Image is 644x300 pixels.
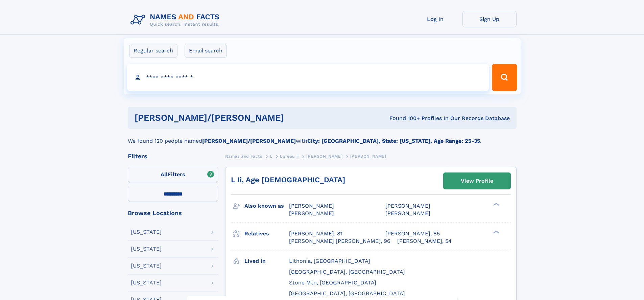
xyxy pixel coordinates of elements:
[270,152,272,160] a: L
[289,269,405,275] span: [GEOGRAPHIC_DATA], [GEOGRAPHIC_DATA]
[270,154,272,159] span: L
[225,152,262,160] a: Names and Facts
[280,152,299,160] a: Lareau ii
[244,200,289,212] h3: Also known as
[161,171,168,178] span: All
[280,154,299,159] span: Lareau ii
[337,115,510,122] div: Found 100+ Profiles In Our Records Database
[128,153,218,159] div: Filters
[127,64,489,91] input: search input
[128,129,517,145] div: We found 120 people named with .
[385,203,430,209] span: [PERSON_NAME]
[185,44,227,58] label: Email search
[244,255,289,267] h3: Lived in
[289,290,405,297] span: [GEOGRAPHIC_DATA], [GEOGRAPHIC_DATA]
[289,279,376,286] span: Stone Mtn, [GEOGRAPHIC_DATA]
[385,210,430,216] span: [PERSON_NAME]
[289,203,334,209] span: [PERSON_NAME]
[131,229,162,235] div: [US_STATE]
[408,11,462,27] a: Log In
[306,152,342,160] a: [PERSON_NAME]
[492,64,517,91] button: Search Button
[306,154,342,159] span: [PERSON_NAME]
[350,154,386,159] span: [PERSON_NAME]
[128,210,218,216] div: Browse Locations
[231,176,345,184] a: L Ii, Age [DEMOGRAPHIC_DATA]
[128,11,225,29] img: Logo Names and Facts
[461,173,493,189] div: View Profile
[131,280,162,285] div: [US_STATE]
[131,263,162,269] div: [US_STATE]
[492,230,500,234] div: ❯
[397,237,452,245] a: [PERSON_NAME], 54
[307,138,480,144] b: City: [GEOGRAPHIC_DATA], State: [US_STATE], Age Range: 25-35
[385,230,440,237] a: [PERSON_NAME], 85
[492,202,500,207] div: ❯
[462,11,517,27] a: Sign Up
[131,246,162,252] div: [US_STATE]
[289,258,370,264] span: Lithonia, [GEOGRAPHIC_DATA]
[129,44,177,58] label: Regular search
[244,228,289,239] h3: Relatives
[202,138,296,144] b: [PERSON_NAME]/[PERSON_NAME]
[444,173,510,189] a: View Profile
[289,237,390,245] a: [PERSON_NAME] [PERSON_NAME], 96
[289,230,342,237] a: [PERSON_NAME], 81
[128,167,218,183] label: Filters
[135,114,337,122] h1: [PERSON_NAME]/[PERSON_NAME]
[289,210,334,216] span: [PERSON_NAME]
